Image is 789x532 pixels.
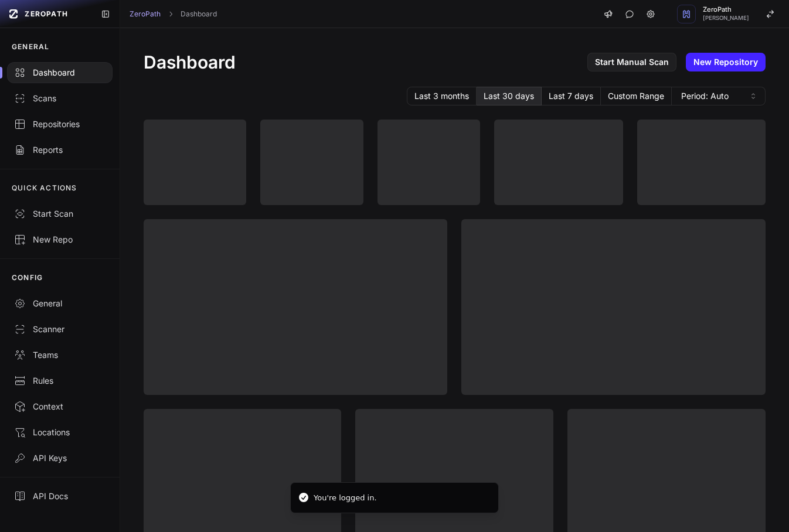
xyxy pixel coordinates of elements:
span: [PERSON_NAME] [703,15,749,21]
div: Teams [14,349,106,361]
div: Rules [14,375,106,387]
svg: caret sort, [749,91,758,101]
a: Start Manual Scan [587,53,676,71]
span: ZEROPATH [25,9,68,19]
div: Scans [14,93,106,104]
div: Start Scan [14,208,106,220]
svg: chevron right, [166,10,175,18]
p: QUICK ACTIONS [12,183,77,193]
div: You're logged in. [314,492,377,504]
div: New Repo [14,234,106,245]
a: New Repository [686,53,766,71]
a: ZeroPath [130,9,161,19]
div: Scanner [14,323,106,335]
p: CONFIG [12,273,43,282]
nav: breadcrumb [130,9,217,19]
div: API Docs [14,490,106,502]
div: Locations [14,427,106,438]
a: Dashboard [181,9,217,19]
div: API Keys [14,452,106,464]
span: Period: Auto [681,90,729,102]
button: Custom Range [601,87,672,105]
a: ZEROPATH [5,5,91,23]
button: Last 7 days [542,87,601,105]
p: GENERAL [12,42,49,52]
div: Dashboard [14,67,106,79]
h1: Dashboard [144,52,236,73]
button: Last 30 days [477,87,542,105]
span: ZeroPath [703,6,749,13]
div: Context [14,401,106,412]
div: General [14,298,106,309]
div: Reports [14,144,106,156]
button: Last 3 months [407,87,477,105]
div: Repositories [14,118,106,130]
